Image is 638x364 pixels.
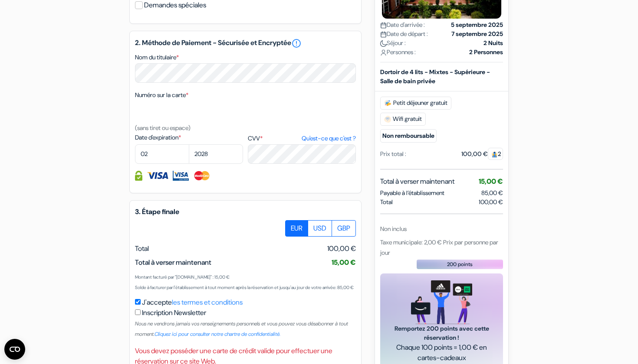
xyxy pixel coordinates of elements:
[451,20,503,29] strong: 5 septembre 2025
[332,220,356,237] label: GBP
[135,274,230,280] small: Montant facturé par "[DOMAIN_NAME]" : 15,00 €
[391,324,493,342] span: Remportez 200 points avec cette réservation !
[380,224,503,234] div: Non inclus
[380,49,387,56] img: user_icon.svg
[135,124,191,132] small: (sans tiret ou espace)
[451,29,503,39] strong: 7 septembre 2025
[155,331,280,338] a: Cliquez ici pour consulter notre chartre de confidentialité.
[380,198,393,207] span: Total
[469,48,503,57] strong: 2 Personnes
[447,260,473,268] span: 200 points
[302,134,356,143] a: Qu'est-ce que c'est ?
[135,171,142,181] img: Information de carte de crédit entièrement encryptée et sécurisée
[380,97,451,110] span: Petit déjeuner gratuit
[142,308,206,318] label: Inscription Newsletter
[173,171,188,181] img: Visa Electron
[380,68,490,85] b: Dortoir de 4 lits - Mixtes - Supérieure - Salle de bain privée
[135,91,188,100] label: Numéro sur la carte
[135,133,243,142] label: Date d'expiration
[380,149,406,159] div: Prix total :
[488,148,503,160] span: 2
[193,171,211,181] img: Master Card
[384,116,391,123] img: free_wifi.svg
[380,48,416,57] span: Personnes :
[483,39,503,48] strong: 2 Nuits
[481,189,503,197] span: 85,00 €
[172,298,243,307] a: les termes et conditions
[142,297,243,308] label: J'accepte
[411,280,472,324] img: gift_card_hero_new.png
[285,220,308,237] label: EUR
[384,100,391,107] img: free_breakfast.svg
[135,320,348,338] small: Nous ne vendrons jamais vos renseignements personnels et vous pouvez vous désabonner à tout moment.
[286,220,356,237] div: Basic radio toggle button group
[380,22,387,29] img: calendar.svg
[308,220,332,237] label: USD
[380,20,425,29] span: Date d'arrivée :
[380,238,498,257] span: Taxe municipale: 2,00 € Prix par personne par jour
[461,149,503,159] div: 100,00 €
[391,342,493,363] span: Chaque 100 points = 1,00 € en cartes-cadeaux
[135,208,356,216] h5: 3. Étape finale
[327,244,356,254] span: 100,00 €
[4,339,25,360] button: Open CMP widget
[479,177,503,186] span: 15,00 €
[291,38,302,49] a: error_outline
[491,151,498,158] img: guest.svg
[332,258,356,267] span: 15,00 €
[135,258,211,267] span: Total à verser maintenant
[147,171,168,181] img: Visa
[380,40,387,47] img: moon.svg
[380,188,444,198] span: Payable à l’établissement
[380,129,437,143] small: Non remboursable
[135,285,354,290] small: Solde à facturer par l'établissement à tout moment après la réservation et jusqu'au jour de votre...
[135,244,149,253] span: Total
[380,31,387,38] img: calendar.svg
[248,134,356,143] label: CVV
[380,29,428,39] span: Date de départ :
[380,39,406,48] span: Séjour :
[479,198,503,207] span: 100,00 €
[380,113,426,126] span: Wifi gratuit
[135,38,356,49] h5: 2. Méthode de Paiement - Sécurisée et Encryptée
[135,53,179,62] label: Nom du titulaire
[380,176,454,187] span: Total à verser maintenant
